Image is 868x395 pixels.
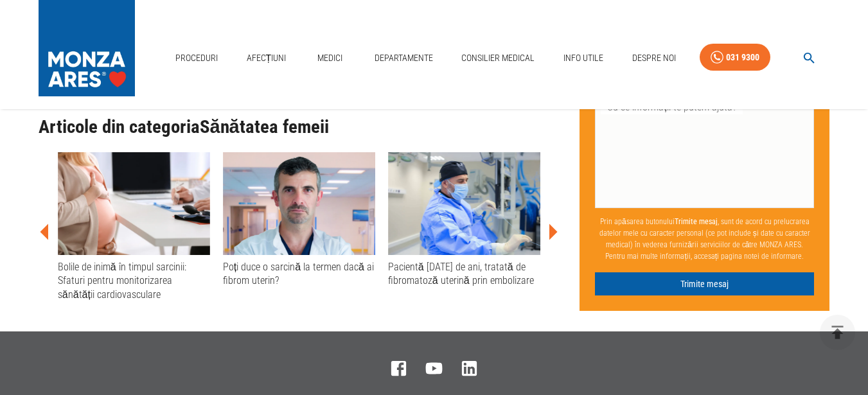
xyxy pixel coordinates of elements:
div: Poți duce o sarcină la termen dacă ai fibrom uterin? [223,260,375,288]
h3: Articole din categoria Sănătatea femeii [39,117,560,137]
a: Consilier Medical [456,45,540,71]
p: Prin apăsarea butonului , sunt de acord cu prelucrarea datelor mele cu caracter personal (ce pot ... [595,211,814,267]
div: Pacientă [DATE] de ani, tratată de fibromatoză uterină prin embolizare [388,260,540,288]
a: Medici [310,45,351,71]
a: Poți duce o sarcină la termen dacă ai fibrom uterin? [223,152,375,288]
div: 031 9300 [726,49,759,66]
a: 031 9300 [700,44,770,71]
a: Afecțiuni [242,45,292,71]
a: Departamente [369,45,438,71]
button: delete [820,315,855,350]
img: Bolile de inimă în timpul sarcinii: Sfaturi pentru monitorizarea sănătății cardiovasculare [58,152,210,255]
img: Poți duce o sarcină la termen dacă ai fibrom uterin? [223,152,375,255]
a: Despre Noi [627,45,681,71]
button: Trimite mesaj [595,272,814,296]
a: Info Utile [558,45,608,71]
b: Trimite mesaj [675,217,718,226]
a: Bolile de inimă în timpul sarcinii: Sfaturi pentru monitorizarea sănătății cardiovasculare [58,152,210,301]
img: Pacientă de 25 de ani, tratată de fibromatoză uterină prin embolizare [388,152,540,255]
div: Bolile de inimă în timpul sarcinii: Sfaturi pentru monitorizarea sănătății cardiovasculare [58,260,210,301]
a: Pacientă [DATE] de ani, tratată de fibromatoză uterină prin embolizare [388,152,540,288]
a: Proceduri [170,45,223,71]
